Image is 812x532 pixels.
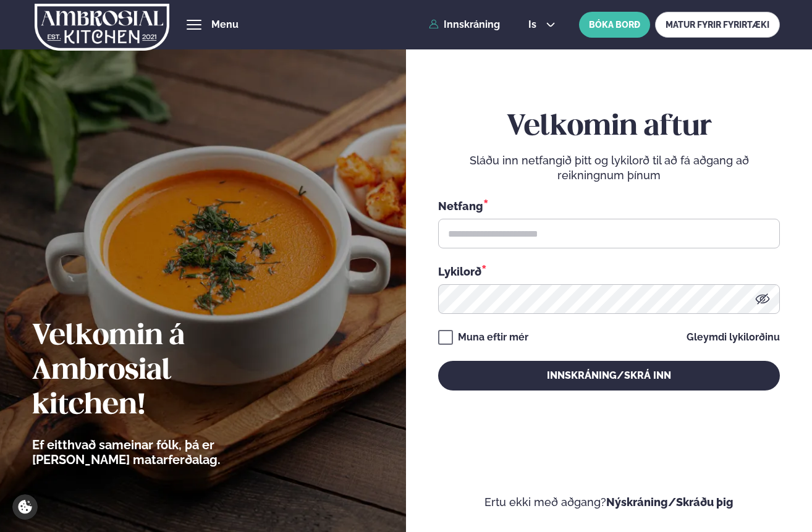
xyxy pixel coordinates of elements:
span: is [528,20,540,30]
p: Ef eitthvað sameinar fólk, þá er [PERSON_NAME] matarferðalag. [32,437,289,467]
a: MATUR FYRIR FYRIRTÆKI [655,12,780,38]
button: hamburger [187,17,201,32]
a: Gleymdi lykilorðinu [687,332,780,342]
img: logo [35,2,169,53]
button: is [518,20,565,30]
button: BÓKA BORÐ [579,12,650,38]
p: Sláðu inn netfangið þitt og lykilorð til að fá aðgang að reikningnum þínum [438,153,779,183]
a: Cookie settings [12,494,38,520]
h2: Velkomin á Ambrosial kitchen! [32,319,289,423]
h2: Velkomin aftur [438,110,779,145]
div: Lykilorð [438,263,779,279]
p: Ertu ekki með aðgang? [438,495,779,510]
a: Innskráning [429,19,500,30]
div: Netfang [438,198,779,214]
button: Innskráning/Skrá inn [438,361,779,391]
a: Nýskráning/Skráðu þig [606,496,734,509]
